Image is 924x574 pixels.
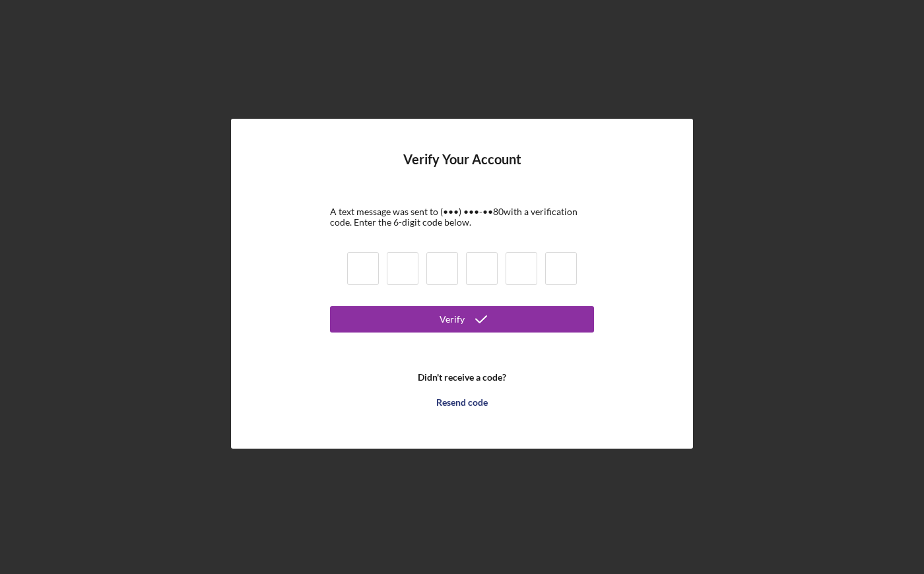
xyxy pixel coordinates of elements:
[330,389,594,416] button: Resend code
[418,372,506,383] b: Didn't receive a code?
[330,207,594,228] div: A text message was sent to (•••) •••-•• 80 with a verification code. Enter the 6-digit code below.
[440,306,465,333] div: Verify
[436,389,488,416] div: Resend code
[403,152,521,187] h4: Verify Your Account
[330,306,594,333] button: Verify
